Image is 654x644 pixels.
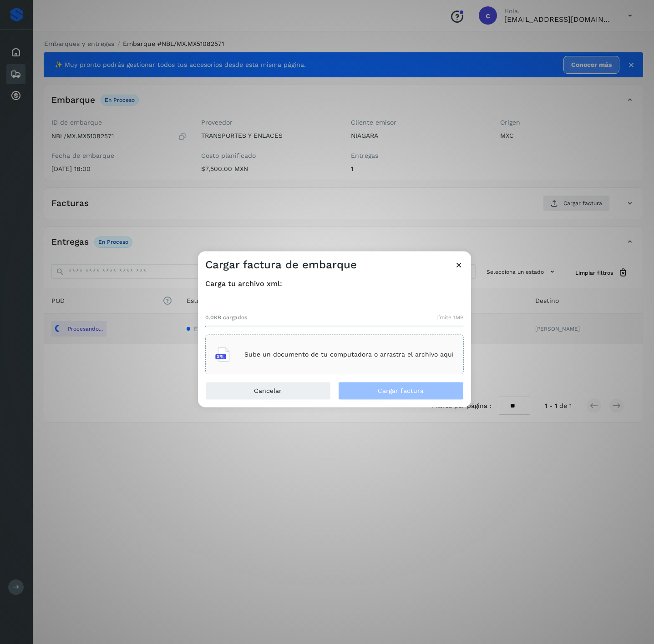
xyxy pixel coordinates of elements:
[244,351,454,358] p: Sube un documento de tu computadora o arrastra el archivo aquí
[436,314,464,322] span: límite 1MB
[338,382,464,400] button: Cargar factura
[254,388,282,394] span: Cancelar
[378,388,424,394] span: Cargar factura
[205,314,247,322] span: 0.0KB cargados
[205,258,357,272] h3: Cargar factura de embarque
[205,279,464,288] h4: Carga tu archivo xml:
[205,382,331,400] button: Cancelar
